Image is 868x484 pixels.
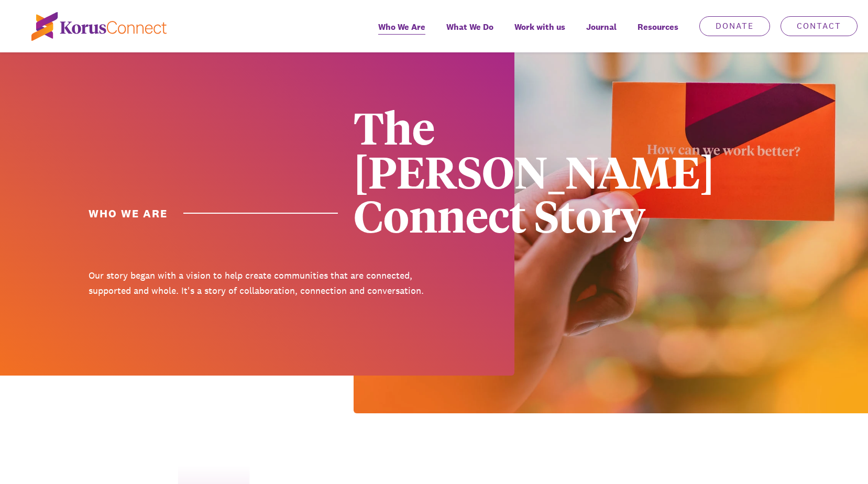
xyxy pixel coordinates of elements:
a: Work with us [504,15,576,52]
div: The [PERSON_NAME] Connect Story [354,105,691,237]
a: What We Do [436,15,504,52]
span: Work with us [514,19,565,35]
span: Who We Are [378,19,425,35]
a: Who We Are [368,15,436,52]
span: Journal [586,19,617,35]
div: Resources [627,15,689,52]
h1: Who we are [89,206,338,221]
p: Our story began with a vision to help create communities that are connected, supported and whole.... [89,268,426,299]
a: Journal [576,15,627,52]
a: Contact [781,16,858,36]
a: Donate [699,16,770,36]
img: korus-connect%2Fc5177985-88d5-491d-9cd7-4a1febad1357_logo.svg [31,12,167,41]
span: What We Do [446,19,493,35]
